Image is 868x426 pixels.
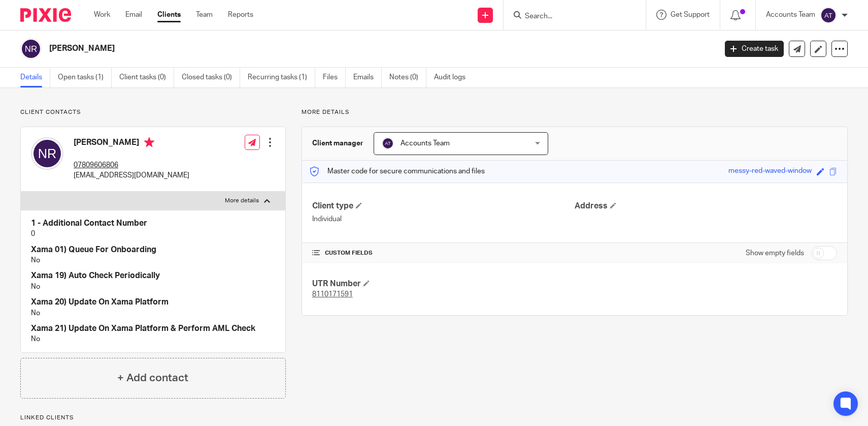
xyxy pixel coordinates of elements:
[725,41,784,57] a: Create task
[196,10,213,20] a: Team
[389,68,426,87] a: Notes (0)
[119,68,174,87] a: Client tasks (0)
[31,323,275,334] h4: Xama 21) Update On Xama Platform & Perform AML Check
[312,249,575,257] h4: CUSTOM FIELDS
[117,370,188,386] h4: + Add contact
[74,162,118,169] tcxspan: Call 07809606806 via 3CX
[31,270,275,281] h4: Xama 19) Auto Check Periodically
[312,138,363,148] h3: Client manager
[312,279,575,289] h4: UTR Number
[31,218,275,229] h4: 1 - Additional Contact Number
[20,38,42,59] img: svg%3E
[31,334,275,344] p: No
[310,166,485,176] p: Master code for secure communications and files
[31,245,275,255] h4: Xama 01) Queue For Onboarding
[312,214,575,224] p: Individual
[49,43,578,54] h2: [PERSON_NAME]
[31,255,275,265] p: No
[31,297,275,308] h4: Xama 20) Update On Xama Platform
[575,201,837,211] h4: Address
[524,12,615,21] input: Search
[353,68,382,87] a: Emails
[671,11,710,18] span: Get Support
[74,137,189,150] h4: [PERSON_NAME]
[94,10,110,20] a: Work
[400,140,450,147] span: Accounts Team
[20,414,286,422] p: Linked clients
[31,137,63,170] img: svg%3E
[31,308,275,318] p: No
[74,170,189,180] p: [EMAIL_ADDRESS][DOMAIN_NAME]
[312,291,353,298] tcxspan: Call 8110171591 via 3CX
[20,68,50,87] a: Details
[323,68,346,87] a: Files
[228,10,253,20] a: Reports
[434,68,473,87] a: Audit logs
[31,282,275,292] p: No
[182,68,240,87] a: Closed tasks (0)
[248,68,315,87] a: Recurring tasks (1)
[302,108,848,116] p: More details
[58,68,112,87] a: Open tasks (1)
[20,108,286,116] p: Client contacts
[382,137,394,149] img: svg%3E
[225,197,259,205] p: More details
[766,10,815,20] p: Accounts Team
[312,201,575,211] h4: Client type
[728,166,812,177] div: messy-red-waved-window
[20,8,71,22] img: Pixie
[125,10,142,20] a: Email
[31,229,275,239] p: 0
[746,248,804,258] label: Show empty fields
[144,137,154,147] i: Primary
[820,7,837,23] img: svg%3E
[157,10,181,20] a: Clients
